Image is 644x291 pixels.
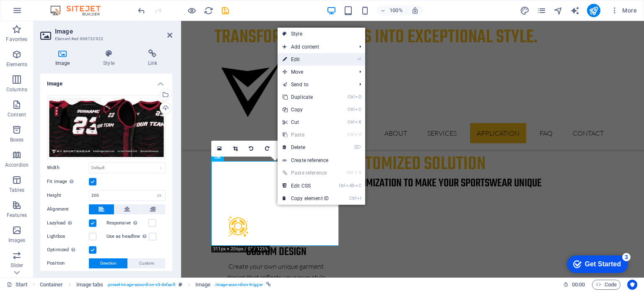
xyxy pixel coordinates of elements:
i: Ctrl [339,183,345,188]
a: Send to [278,78,353,91]
span: Custom [139,258,154,268]
p: Content [8,111,26,118]
i: Ctrl [346,170,353,175]
i: Ctrl [348,94,354,100]
span: Code [596,280,617,290]
span: Click to select. Double-click to edit [195,280,210,290]
h4: Image [40,74,172,89]
span: . preset-image-accordion-v3-default [107,280,175,290]
p: Columns [6,86,27,93]
label: Fit image [47,177,89,187]
i: Design (Ctrl+Alt+Y) [520,6,530,15]
h6: 100% [390,5,403,15]
label: Width [47,165,89,170]
a: Ctrl⇧VPaste reference [278,167,334,179]
a: ⌦Delete [278,141,334,154]
img: Editor Logo [48,5,111,15]
i: X [355,119,361,125]
i: Ctrl [348,132,354,137]
div: 3 [62,2,70,10]
i: This element is linked [266,282,271,287]
p: Tables [9,187,24,193]
a: Crop mode [227,141,243,157]
button: Usercentrics [627,280,637,290]
button: navigator [553,5,563,15]
i: C [355,107,361,112]
p: Boxes [10,136,24,143]
i: Ctrl [348,119,354,125]
i: This element is a customizable preset [179,282,182,287]
i: V [358,170,361,175]
div: Get Started 3 items remaining, 40% complete [7,4,68,22]
button: publish [587,4,600,17]
label: Alignment [47,204,89,214]
i: ⇧ [354,170,358,175]
p: Slider [10,262,23,269]
i: Ctrl [349,196,356,201]
label: Responsive [106,218,148,228]
h4: Link [133,49,172,67]
i: C [355,183,361,188]
i: I [357,196,361,201]
button: 100% [377,5,407,15]
button: reload [203,5,213,15]
p: Favorites [6,36,27,43]
button: design [520,5,530,15]
i: Navigator [553,6,563,15]
a: Change orientation [275,141,291,157]
label: Lightbox [47,232,89,242]
h3: Element #ed-868732923 [55,35,156,43]
div: sublimation-UUhlX_vu1Pj7hGGteiKc2w.jfif [47,95,166,159]
p: Features [7,212,27,219]
a: Create reference [278,154,365,167]
i: ⌦ [354,144,361,150]
label: Optimized [47,245,89,255]
span: 00 00 [572,280,585,290]
i: Reload page [204,6,213,15]
p: Elements [6,61,28,68]
i: Pages (Ctrl+Alt+S) [537,6,546,15]
label: Lazyload [47,218,89,228]
a: Click to cancel selection. Double-click to open Pages [7,280,28,290]
button: undo [136,5,146,15]
a: Rotate right 90° [259,141,275,157]
button: pages [537,5,547,15]
span: Add content [278,41,353,53]
span: More [610,6,637,15]
span: Move [278,66,353,78]
p: Accordion [5,162,29,168]
button: text_generator [570,5,580,15]
i: ⏎ [357,57,361,62]
i: Alt [346,183,354,188]
h2: Image [55,28,172,35]
label: Use as headline [106,232,149,242]
a: Rotate left 90° [243,141,259,157]
i: D [355,94,361,100]
nav: breadcrumb [40,280,271,290]
i: Undo: change_data (Ctrl+Z) [137,6,146,15]
button: save [220,5,230,15]
button: More [607,4,640,17]
span: : [578,281,579,288]
i: V [355,132,361,137]
a: Style [278,28,365,40]
span: Click to select. Double-click to edit [40,280,63,290]
h4: Image [40,49,88,67]
button: Direction [89,258,127,268]
button: Custom [128,258,165,268]
p: Images [8,237,26,244]
a: CtrlVPaste [278,129,334,141]
h4: Style [88,49,132,67]
button: Code [592,280,621,290]
i: On resize automatically adjust zoom level to fit chosen device. [411,7,419,14]
div: Get Started [25,9,61,17]
a: CtrlAltCEdit CSS [278,180,334,192]
a: CtrlXCut [278,116,334,129]
i: Save (Ctrl+S) [221,6,230,15]
a: CtrlDDuplicate [278,91,334,103]
button: Click here to leave preview mode and continue editing [187,5,197,15]
span: Click to select. Double-click to edit [76,280,104,290]
span: Direction [100,258,117,268]
span: . image-accordion-trigger [214,280,262,290]
h6: Session time [563,280,585,290]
